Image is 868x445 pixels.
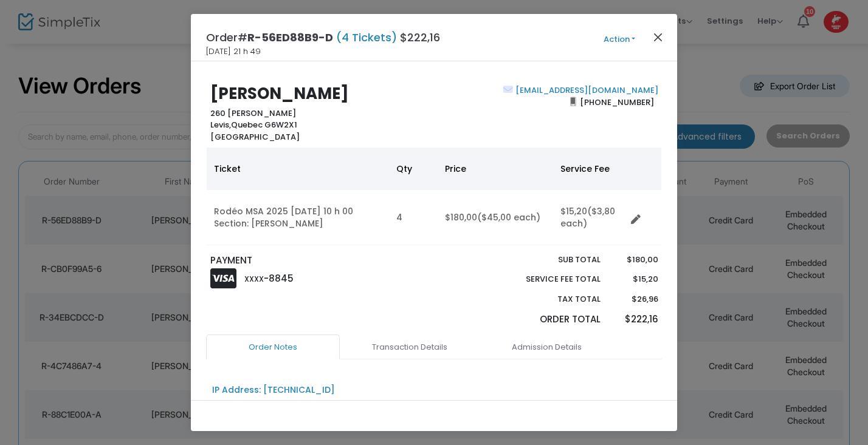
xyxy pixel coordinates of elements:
[583,33,656,46] button: Action
[206,29,440,46] h4: Order# $222,16
[612,293,658,305] p: $26,96
[497,293,601,305] p: Tax Total
[389,148,438,190] th: Qty
[612,273,658,285] p: $15,20
[210,83,349,104] b: [PERSON_NAME]
[438,190,553,245] td: $180,00
[560,205,615,229] span: ($3,80 each)
[343,335,477,360] a: Transaction Details
[497,254,601,266] p: Sub total
[553,148,626,190] th: Service Fee
[212,384,335,396] div: IP Address: [TECHNICAL_ID]
[553,190,626,245] td: $15,20
[650,29,666,45] button: Close
[497,273,601,285] p: Service Fee Total
[247,30,333,45] span: R-56ED88B9-D
[207,148,661,245] div: Data table
[477,211,540,223] span: ($45,00 each)
[210,254,429,268] p: PAYMENT
[207,148,389,190] th: Ticket
[438,148,553,190] th: Price
[333,30,400,45] span: (4 Tickets)
[480,335,613,360] a: Admission Details
[206,46,261,58] span: [DATE] 21 h 49
[210,107,300,143] b: 260 [PERSON_NAME] Quebec G6W2X1 [GEOGRAPHIC_DATA]
[612,254,658,266] p: $180,00
[513,84,658,96] a: [EMAIL_ADDRESS][DOMAIN_NAME]
[576,92,658,112] span: [PHONE_NUMBER]
[206,335,340,360] a: Order Notes
[244,274,264,284] span: XXXX
[612,313,658,327] p: $222,16
[264,272,294,285] span: -8845
[389,190,438,245] td: 4
[207,190,389,245] td: Rodéo MSA 2025 [DATE] 10 h 00 Section: [PERSON_NAME]
[497,313,601,327] p: Order Total
[210,119,231,131] span: Levis,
